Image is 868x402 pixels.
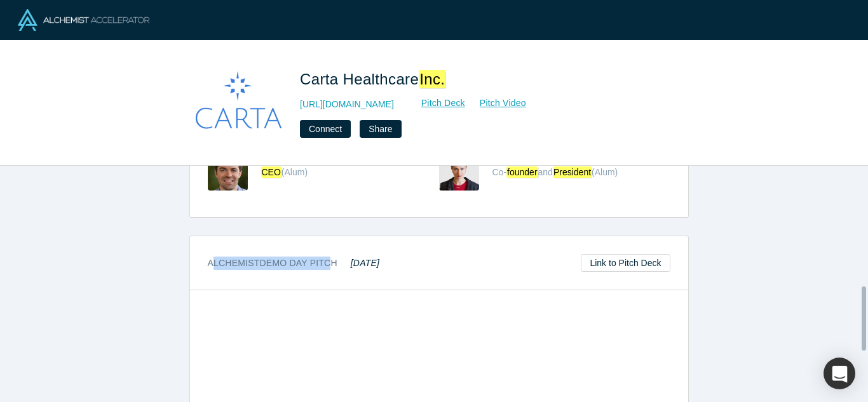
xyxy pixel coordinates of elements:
a: Link to Pitch Deck [581,254,670,272]
a: Pitch Video [466,96,527,111]
button: Share [360,120,401,138]
h3: Alchemist Demo Day Pitch [208,257,380,270]
span: (Alum) [261,166,308,178]
span: Carta Healthcare [300,70,450,88]
a: [URL][DOMAIN_NAME] [300,98,394,111]
span: Co- and (Alum) [492,166,618,178]
em: CEO [261,166,281,178]
img: Matt Hollingsworth's Profile Image [208,152,248,191]
button: Connect [300,120,351,138]
em: [DATE] [351,258,379,268]
img: Alchemist Logo [18,9,149,31]
em: President [553,166,592,178]
a: Pitch Deck [407,96,466,111]
em: Inc. [419,70,445,88]
em: founder [506,166,538,178]
img: Carta Healthcare Inc.'s Logo [193,58,282,147]
img: Anna Chukaeva's Profile Image [439,152,479,191]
